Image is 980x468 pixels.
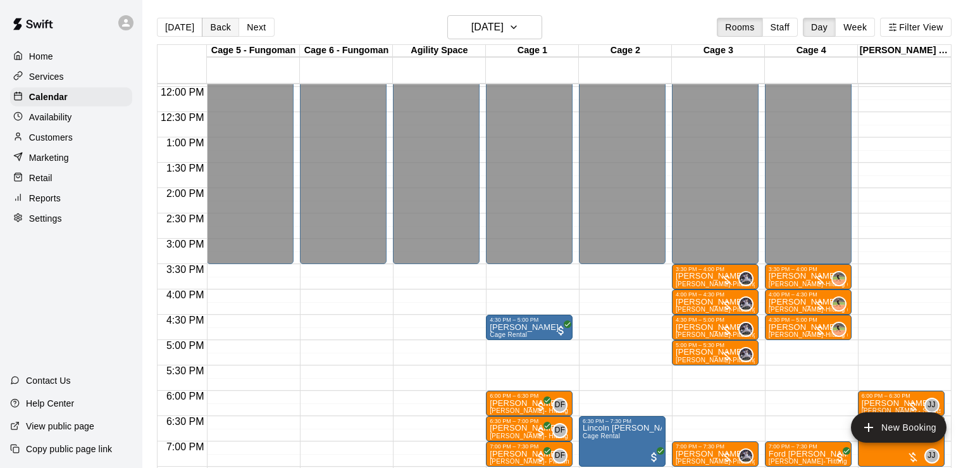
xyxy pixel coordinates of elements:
[10,108,132,127] a: Availability
[490,331,527,338] span: Cage Rental
[676,443,755,450] div: 7:00 PM – 7:30 PM
[769,281,872,288] span: [PERSON_NAME]-Hitting (30 min)
[924,448,940,464] div: Josh Jones
[743,271,754,286] span: Jake Buchanan
[743,448,754,464] span: Jake Buchanan
[471,18,504,36] h6: [DATE]
[490,443,569,450] div: 7:00 PM – 7:30 PM
[738,271,754,286] div: Jake Buchanan
[10,87,132,106] a: Calendar
[676,458,784,465] span: [PERSON_NAME]-Pitching (30 min)
[836,296,847,312] span: Juli King
[557,423,568,438] span: David Flores
[535,451,547,464] span: All customers have paid
[583,418,662,424] div: 6:30 PM – 7:30 PM
[555,324,568,337] span: All customers have paid
[676,342,755,348] div: 5:00 PM – 5:30 PM
[676,266,755,272] div: 3:30 PM – 4:00 PM
[676,306,784,313] span: [PERSON_NAME]-Pitching (30 min)
[202,18,239,37] button: Back
[743,347,754,362] span: Jake Buchanan
[552,398,568,413] div: David Flores
[163,137,208,148] span: 1:00 PM
[833,323,845,336] img: Juli King
[851,412,946,443] button: add
[163,441,208,452] span: 7:00 PM
[831,322,847,337] div: Juli King
[157,18,202,37] button: [DATE]
[163,213,208,224] span: 2:30 PM
[163,264,208,275] span: 3:30 PM
[831,271,847,286] div: Juli King
[769,317,848,323] div: 4:30 PM – 5:00 PM
[740,348,752,361] img: Jake Buchanan
[769,291,848,298] div: 4:00 PM – 4:30 PM
[163,340,208,351] span: 5:00 PM
[163,289,208,300] span: 4:00 PM
[769,306,872,313] span: [PERSON_NAME]-Hitting (30 min)
[672,315,759,340] div: 4:30 PM – 5:00 PM: Jagger Frederick
[29,172,53,184] p: Retail
[158,112,207,123] span: 12:30 PM
[672,264,759,289] div: 3:30 PM – 4:00 PM: Hayden Conley
[26,420,94,433] p: View public page
[672,441,759,467] div: 7:00 PM – 7:30 PM: Garner Robinson
[765,315,852,340] div: 4:30 PM – 5:00 PM: Riley Tate
[163,239,208,250] span: 3:00 PM
[486,315,573,340] div: 4:30 PM – 5:00 PM: Harley Mantor
[927,399,936,412] span: JJ
[858,45,951,57] div: [PERSON_NAME] - Agility
[163,391,208,402] span: 6:00 PM
[765,264,852,289] div: 3:30 PM – 4:00 PM: Sean Wood
[10,47,132,66] a: Home
[740,450,752,462] img: Jake Buchanan
[676,291,755,298] div: 4:00 PM – 4:30 PM
[579,45,672,57] div: Cage 2
[738,347,754,362] div: Jake Buchanan
[676,331,784,338] span: [PERSON_NAME]-Pitching (30 min)
[555,424,566,437] span: DF
[929,448,940,464] span: Josh Jones
[557,398,568,413] span: David Flores
[555,450,566,462] span: DF
[10,189,132,208] a: Reports
[862,393,941,399] div: 6:00 PM – 6:30 PM
[490,433,595,440] span: [PERSON_NAME]- Hitting (30 Min)
[676,317,755,323] div: 4:30 PM – 5:00 PM
[486,45,579,57] div: Cage 1
[490,458,600,465] span: [PERSON_NAME]- Pitching (30 Min)
[740,323,752,336] img: Jake Buchanan
[769,331,872,338] span: [PERSON_NAME]-Hitting (30 min)
[738,296,754,312] div: Jake Buchanan
[207,45,300,57] div: Cage 5 - Fungoman
[762,18,798,37] button: Staff
[490,418,569,424] div: 6:30 PM – 7:00 PM
[555,399,566,412] span: DF
[676,357,784,364] span: [PERSON_NAME]-Pitching (30 min)
[447,15,542,39] button: [DATE]
[833,298,845,310] img: Juli King
[26,443,112,455] p: Copy public page link
[490,317,569,323] div: 4:30 PM – 5:00 PM
[835,18,875,37] button: Week
[676,281,784,288] span: [PERSON_NAME]-Pitching (30 min)
[10,148,132,167] a: Marketing
[163,315,208,326] span: 4:30 PM
[836,271,847,286] span: Juli King
[740,298,752,310] img: Jake Buchanan
[717,18,762,37] button: Rooms
[10,168,132,187] a: Retail
[803,18,836,37] button: Day
[579,416,666,467] div: 6:30 PM – 7:30 PM: Lincoln Ralls
[10,209,132,228] a: Settings
[239,18,274,37] button: Next
[29,192,61,205] p: Reports
[10,128,132,147] div: Customers
[765,45,858,57] div: Cage 4
[552,423,568,438] div: David Flores
[29,70,64,83] p: Services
